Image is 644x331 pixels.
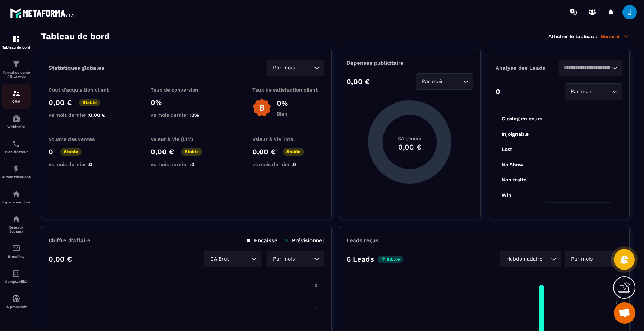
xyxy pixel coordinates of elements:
span: Par mois [569,88,594,96]
div: Search for option [500,251,561,267]
a: schedulerschedulerPlanificateur [2,134,31,159]
img: automations [12,165,20,173]
p: 0 [49,147,53,156]
p: Général [601,33,630,40]
p: 0% [277,99,288,107]
p: 83.3% [378,256,403,263]
p: 6 Leads [346,255,374,263]
a: Ouvrir le chat [614,302,635,324]
p: Webinaire [2,125,31,129]
p: 0,00 € [252,147,276,156]
div: Search for option [204,251,261,267]
p: Tunnel de vente / Site web [2,70,31,78]
p: vs mois dernier : [252,161,324,167]
input: Search for option [563,64,610,72]
span: Par mois [271,64,296,72]
p: Stable [60,148,82,156]
p: Stable [79,99,100,106]
span: 0 [191,161,194,167]
p: Planificateur [2,150,31,154]
span: 0% [191,112,199,118]
img: logo [10,6,75,19]
a: automationsautomationsAutomatisations [2,159,31,184]
p: 0,00 € [151,147,174,156]
div: Search for option [559,60,622,76]
span: Par mois [271,255,296,263]
span: CA Brut [208,255,231,263]
img: formation [12,35,20,43]
p: IA prospects [2,305,31,309]
a: formationformationTableau de bord [2,29,31,55]
tspan: Injoignable [501,131,528,137]
p: Stable [181,148,202,156]
img: accountant [12,269,20,278]
p: vs mois dernier : [49,161,120,167]
img: automations [12,114,20,123]
p: Statistiques globales [49,65,104,71]
img: scheduler [12,139,20,148]
p: Leads reçus [346,237,378,244]
tspan: 2 [315,283,317,288]
p: Analyse des Leads [496,65,559,71]
div: Search for option [416,73,473,90]
tspan: No Show [501,162,523,167]
p: 0,00 € [49,98,72,107]
img: formation [12,60,20,69]
h3: Tableau de bord [41,31,110,41]
img: social-network [12,215,20,224]
p: Dépenses publicitaire [346,60,473,66]
input: Search for option [296,64,312,72]
p: 0,00 € [49,255,72,263]
p: Taux de conversion [151,87,222,93]
a: social-networksocial-networkRéseaux Sociaux [2,210,31,239]
p: Afficher le tableau : [548,33,597,39]
p: Bien [277,111,288,117]
img: email [12,244,20,253]
p: Espace membre [2,200,31,204]
p: Automatisations [2,175,31,179]
p: Valeur à Vie Total [252,136,324,142]
span: 0 [89,161,92,167]
p: Volume des ventes [49,136,120,142]
input: Search for option [231,255,249,263]
div: Search for option [565,251,622,267]
input: Search for option [445,78,461,86]
p: 0,00 € [346,77,370,86]
input: Search for option [594,255,610,263]
span: Hebdomadaire [505,255,544,263]
p: Taux de satisfaction client [252,87,324,93]
p: Comptabilité [2,280,31,284]
p: Chiffre d’affaire [49,237,91,244]
img: automations [12,294,20,303]
p: Coût d'acquisition client [49,87,120,93]
div: Search for option [267,60,324,76]
input: Search for option [594,88,610,96]
input: Search for option [296,255,312,263]
p: vs mois dernier : [151,112,222,118]
div: Search for option [267,251,324,267]
span: Par mois [569,255,594,263]
tspan: Win [501,192,511,198]
a: automationsautomationsWebinaire [2,109,31,134]
p: Prévisionnel [285,237,324,244]
tspan: 1.5 [315,306,319,311]
p: CRM [2,100,31,104]
tspan: Lost [501,146,512,152]
p: 0 [496,87,500,96]
p: vs mois dernier : [151,161,222,167]
tspan: Closing en cours [501,116,542,122]
a: formationformationTunnel de vente / Site web [2,55,31,84]
img: b-badge-o.b3b20ee6.svg [252,98,271,117]
span: 0 [293,161,296,167]
span: 0,00 € [89,112,105,118]
p: Valeur à Vie (LTV) [151,136,222,142]
span: Par mois [420,78,445,86]
p: Stable [283,148,304,156]
p: Encaissé [247,237,277,244]
tspan: 5 [615,300,617,305]
div: Search for option [565,83,622,100]
input: Search for option [544,255,549,263]
p: 0% [151,98,222,107]
img: formation [12,89,20,98]
tspan: 4 [615,317,618,322]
